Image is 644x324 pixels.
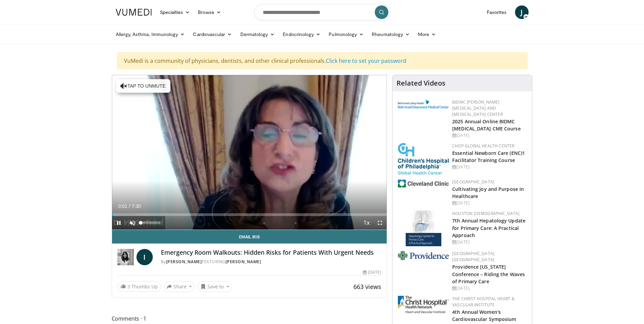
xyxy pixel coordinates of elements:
button: Share [164,281,195,292]
span: 7:30 [132,203,141,209]
a: Rheumatology [368,28,414,41]
h4: Related Videos [397,79,445,87]
div: [DATE] [452,200,527,206]
div: By FEATURING [161,259,382,265]
a: Houston [DEMOGRAPHIC_DATA] [452,211,519,216]
img: 8fbf8b72-0f77-40e1-90f4-9648163fd298.jpg.150x105_q85_autocrop_double_scale_upscale_version-0.2.jpg [398,143,449,175]
img: 9aead070-c8c9-47a8-a231-d8565ac8732e.png.150x105_q85_autocrop_double_scale_upscale_version-0.2.jpg [398,251,449,260]
a: Browse [194,5,225,19]
a: Dermatology [236,28,279,41]
div: [DATE] [452,239,527,245]
a: 2025 Annual Online BIDMC [MEDICAL_DATA] CME Course [452,118,521,132]
a: The Christ Hospital Heart & Vascular Institute [452,296,515,308]
button: Pause [112,216,126,230]
button: Tap to unmute [116,79,170,93]
span: 663 views [353,283,381,291]
img: c96b19ec-a48b-46a9-9095-935f19585444.png.150x105_q85_autocrop_double_scale_upscale_version-0.2.png [398,100,449,108]
div: Volume Level [141,221,160,224]
a: CHOP Global Health Center [452,143,514,149]
div: [DATE] [363,269,381,275]
a: I [136,249,153,265]
a: Providence [US_STATE] Conference – Riding the Waves of Primary Care [452,264,525,284]
a: Specialties [156,5,194,19]
img: VuMedi Logo [116,9,152,16]
span: Comments 1 [112,314,387,323]
a: Essential Newborn Care (ENC)1 Facilitator Training Course [452,150,525,163]
a: Endocrinology [279,28,325,41]
a: [PERSON_NAME] [166,259,202,265]
img: 83b65fa9-3c25-403e-891e-c43026028dd2.jpg.150x105_q85_autocrop_double_scale_upscale_version-0.2.jpg [406,211,441,246]
a: [PERSON_NAME] [225,259,261,265]
span: / [129,203,130,209]
button: Save to [198,281,232,292]
a: More [414,28,440,41]
div: [DATE] [452,132,527,139]
button: Unmute [126,216,139,230]
a: [GEOGRAPHIC_DATA] [GEOGRAPHIC_DATA] [452,251,494,263]
a: 7th Annual Hepatology Update for Primary Care: A Practical Approach [452,217,526,238]
span: 3 [127,283,130,290]
button: Fullscreen [373,216,387,230]
a: Cultivating Joy and Purpose in Healthcare [452,186,524,199]
a: Cardiovascular [189,28,236,41]
a: Email Iris [112,230,387,244]
a: Click here to set your password [326,57,406,65]
button: Playback Rate [360,216,373,230]
div: VuMedi is a community of physicians, dentists, and other clinical professionals. [117,52,528,69]
input: Search topics, interventions [254,4,390,20]
div: [DATE] [452,285,527,291]
img: Dr. Iris Gorfinkel [117,249,134,265]
div: [DATE] [452,164,527,170]
a: BIDMC [PERSON_NAME][MEDICAL_DATA] and [MEDICAL_DATA] Center [452,99,503,117]
a: Pulmonology [325,28,368,41]
video-js: Video Player [112,75,387,230]
img: 1ef99228-8384-4f7a-af87-49a18d542794.png.150x105_q85_autocrop_double_scale_upscale_version-0.2.jpg [398,180,449,187]
a: [GEOGRAPHIC_DATA] [452,179,494,185]
a: 3 Thumbs Up [117,281,161,292]
a: Allergy, Asthma, Immunology [112,28,189,41]
span: 0:01 [118,203,127,209]
div: Progress Bar [112,213,387,216]
img: 32b1860c-ff7d-4915-9d2b-64ca529f373e.jpg.150x105_q85_autocrop_double_scale_upscale_version-0.2.jpg [398,296,449,313]
a: Favorites [483,5,511,19]
a: J [515,5,529,19]
h4: Emergency Room Walkouts: Hidden Risks for Patients With Urgent Needs [161,249,382,256]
